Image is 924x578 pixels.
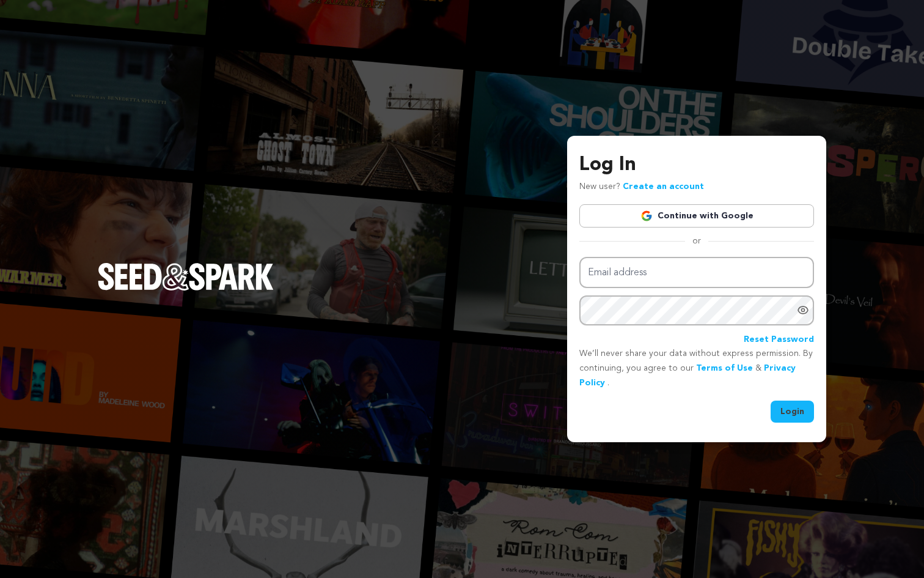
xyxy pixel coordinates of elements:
p: New user? [579,180,704,195]
a: Show password as plain text. Warning: this will display your password on the screen. [797,304,809,316]
input: Email address [579,257,814,288]
a: Continue with Google [579,204,814,228]
img: Google logo [640,210,653,222]
a: Create an account [623,182,704,191]
a: Privacy Policy [579,364,796,387]
span: or [685,235,708,247]
h3: Log In [579,150,814,180]
a: Seed&Spark Homepage [98,263,274,314]
button: Login [771,401,814,423]
p: We’ll never share your data without express permission. By continuing, you agree to our & . [579,347,814,390]
img: Seed&Spark Logo [98,263,274,290]
a: Terms of Use [696,364,753,372]
a: Reset Password [744,333,814,347]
